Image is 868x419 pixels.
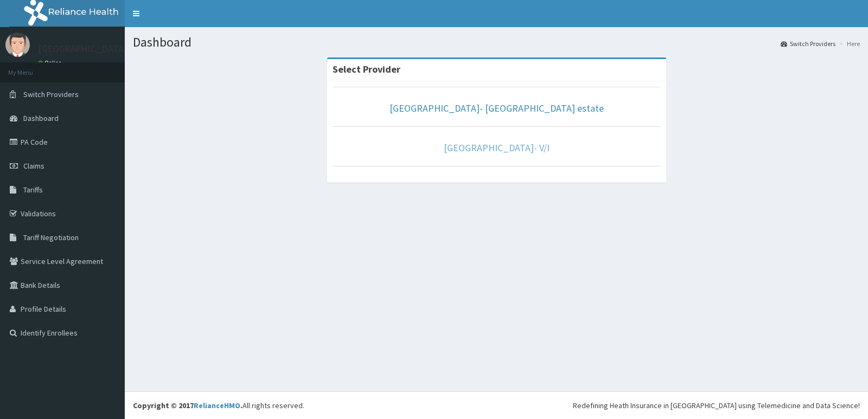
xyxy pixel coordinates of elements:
[5,33,30,57] img: User Image
[23,185,43,195] span: Tariffs
[837,39,860,48] li: Here
[133,35,860,49] h1: Dashboard
[23,161,44,171] span: Claims
[194,401,240,410] a: RelianceHMO
[38,44,127,54] p: [GEOGRAPHIC_DATA]
[573,400,860,411] div: Redefining Heath Insurance in [GEOGRAPHIC_DATA] using Telemedicine and Data Science!
[23,233,79,242] span: Tariff Negotiation
[781,39,835,48] a: Switch Providers
[444,141,550,154] a: [GEOGRAPHIC_DATA]- V/I
[38,59,64,67] a: Online
[23,113,59,123] span: Dashboard
[333,63,400,75] strong: Select Provider
[390,102,604,114] a: [GEOGRAPHIC_DATA]- [GEOGRAPHIC_DATA] estate
[23,89,79,99] span: Switch Providers
[133,401,242,410] strong: Copyright © 2017 .
[125,391,868,419] footer: All rights reserved.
